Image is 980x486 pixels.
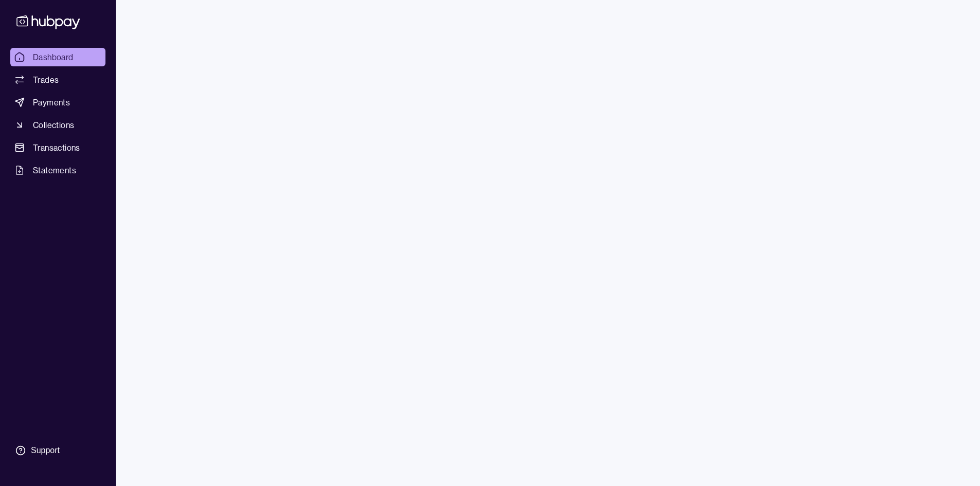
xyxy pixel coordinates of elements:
[33,74,59,86] span: Trades
[10,70,105,89] a: Trades
[33,119,74,131] span: Collections
[10,93,105,112] a: Payments
[10,116,105,134] a: Collections
[10,48,105,66] a: Dashboard
[33,96,70,109] span: Payments
[10,138,105,157] a: Transactions
[33,141,80,154] span: Transactions
[10,440,105,461] a: Support
[31,445,60,456] div: Support
[33,51,74,63] span: Dashboard
[33,164,76,176] span: Statements
[10,161,105,179] a: Statements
